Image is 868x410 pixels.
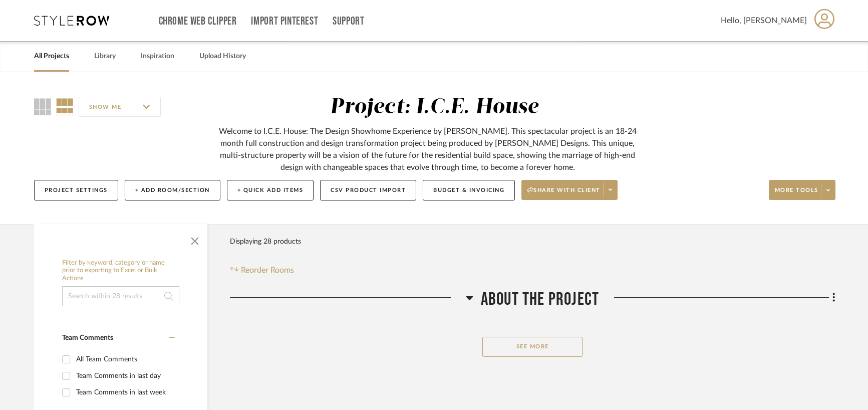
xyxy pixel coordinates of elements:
[769,180,835,200] button: More tools
[527,186,601,201] span: Share with client
[481,289,599,310] span: ABOUT THE PROJECT
[251,17,318,26] a: Import Pinterest
[76,351,172,367] div: All Team Comments
[320,180,416,200] button: CSV Product Import
[185,229,205,249] button: Close
[199,50,246,63] a: Upload History
[76,368,172,384] div: Team Comments in last day
[34,180,118,200] button: Project Settings
[521,180,618,200] button: Share with client
[76,384,172,400] div: Team Comments in last week
[34,50,69,63] a: All Projects
[94,50,116,63] a: Library
[721,15,807,27] span: Hello, [PERSON_NAME]
[217,125,639,173] div: Welcome to I.C.E. House: The Design Showhome Experience by [PERSON_NAME]. This spectacular projec...
[333,17,364,26] a: Support
[241,264,294,276] span: Reorder Rooms
[230,232,301,252] div: Displaying 28 products
[62,286,179,306] input: Search within 28 results
[125,180,220,200] button: + Add Room/Section
[62,259,179,283] h6: Filter by keyword, category or name prior to exporting to Excel or Bulk Actions
[330,97,538,118] div: Project: I.C.E. House
[227,180,314,200] button: + Quick Add Items
[423,180,515,200] button: Budget & Invoicing
[159,17,237,26] a: Chrome Web Clipper
[62,334,113,341] span: Team Comments
[230,264,295,276] button: Reorder Rooms
[482,337,583,357] button: See More
[141,50,174,63] a: Inspiration
[775,186,818,201] span: More tools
